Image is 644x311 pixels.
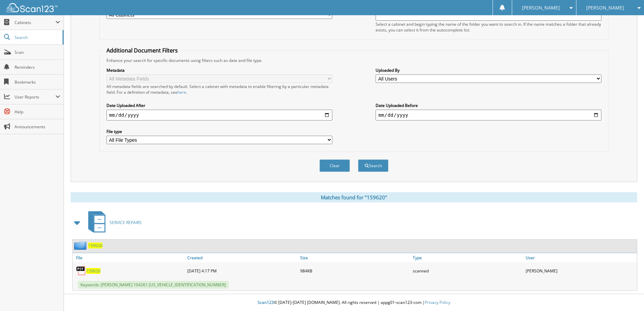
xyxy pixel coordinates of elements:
div: Select a cabinet and begin typing the name of the folder you want to search in. If the name match... [376,21,601,33]
span: Keywords: [PERSON_NAME] 104261 [US_VEHICLE_IDENTIFICATION_NUMBER] [78,281,229,289]
a: Size [299,253,411,262]
div: [DATE] 4:17 PM [186,264,299,277]
label: Date Uploaded After [106,103,332,108]
img: scan123-logo-white.svg [7,3,57,12]
a: 159620 [86,268,100,274]
span: Search [15,35,59,40]
a: Privacy Policy [425,299,450,305]
iframe: Chat Widget [610,279,644,311]
span: Bookmarks [15,79,60,85]
span: Announcements [15,124,60,130]
div: © [DATE]-[DATE] [DOMAIN_NAME]. All rights reserved | appg01-scan123-com | [64,294,644,311]
div: Enhance your search for specific documents using filters such as date and file type. [103,58,605,63]
span: Reminders [15,64,60,70]
a: 159620 [88,243,102,248]
span: Help [15,109,60,115]
div: scanned [411,264,524,277]
div: All metadata fields are searched by default. Select a cabinet with metadata to enable filtering b... [106,84,332,95]
span: SERVICE REPAIRS [110,220,142,225]
a: File [73,253,186,262]
span: Cabinets [15,20,55,25]
input: start [106,110,332,120]
div: [PERSON_NAME] [524,264,637,277]
span: Scan [15,49,60,55]
legend: Additional Document Filters [103,47,181,54]
div: Matches found for "159620" [71,192,637,202]
span: Scan123 [258,299,274,305]
a: Type [411,253,524,262]
img: PDF.png [76,266,86,276]
span: User Reports [15,94,55,100]
span: [PERSON_NAME] [586,6,624,10]
span: [PERSON_NAME] [522,6,560,10]
img: folder2.png [74,241,88,250]
label: Uploaded By [376,67,601,73]
a: Created [186,253,299,262]
label: File type [106,129,332,134]
label: Date Uploaded Before [376,103,601,108]
input: end [376,110,601,120]
button: Search [358,159,388,172]
a: SERVICE REPAIRS [84,209,142,236]
a: User [524,253,637,262]
label: Metadata [106,67,332,73]
a: here [177,89,186,95]
button: Clear [319,159,350,172]
div: 984KB [299,264,411,277]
